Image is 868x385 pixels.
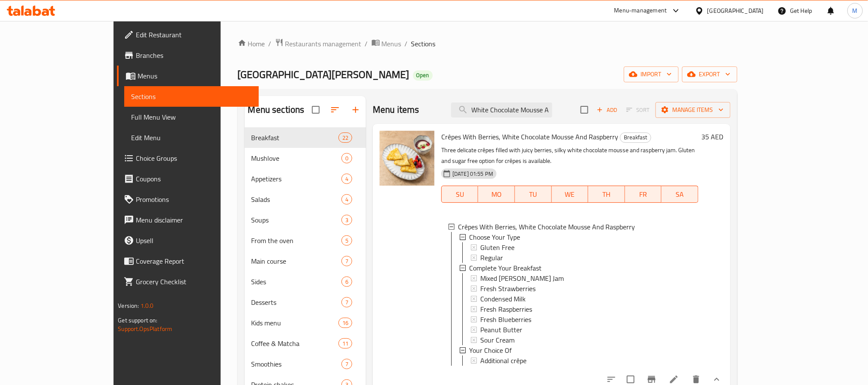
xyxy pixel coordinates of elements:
[269,39,272,49] li: /
[248,103,305,116] h2: Menu sections
[251,215,341,225] div: Soups
[339,340,352,348] span: 11
[131,132,251,143] span: Edit Menu
[342,237,352,245] span: 5
[325,99,345,120] span: Sort sections
[689,69,730,80] span: export
[342,216,352,224] span: 3
[251,277,341,287] span: Sides
[552,186,589,203] button: WE
[365,39,368,49] li: /
[342,278,352,286] span: 6
[251,194,341,205] span: Salads
[342,360,352,368] span: 7
[251,174,341,184] div: Appetizers
[445,188,475,201] span: SU
[136,256,251,266] span: Coverage Report
[124,107,258,127] a: Full Menu View
[341,256,352,266] div: items
[480,242,515,253] span: Gluten Free
[117,24,258,45] a: Edit Restaurant
[118,323,172,334] a: Support.OpsPlatform
[469,263,542,273] span: Complete Your Breakfast
[245,148,366,168] div: Mushlove0
[245,210,366,230] div: Soups3
[136,153,251,163] span: Choice Groups
[136,50,251,60] span: Branches
[245,292,366,313] div: Desserts7
[251,318,338,328] span: Kids menu
[625,186,662,203] button: FR
[136,194,251,205] span: Promotions
[482,188,512,201] span: MO
[458,222,635,232] span: Crêpes With Berries, White Chocolate Mousse And Raspberry
[518,188,548,201] span: TU
[380,131,434,186] img: Crêpes With Berries, White Chocolate Mousse And Raspberry
[469,232,520,242] span: Choose Your Type
[338,338,352,349] div: items
[251,153,341,163] span: Mushlove
[662,105,724,115] span: Manage items
[655,102,730,118] button: Manage items
[131,91,251,102] span: Sections
[138,71,251,81] span: Menus
[117,189,258,210] a: Promotions
[707,6,764,15] div: [GEOGRAPHIC_DATA]
[141,300,154,311] span: 1.0.0
[480,325,522,335] span: Peanut Butter
[136,215,251,225] span: Menu disclaimer
[614,6,667,16] div: Menu-management
[588,186,625,203] button: TH
[136,30,251,40] span: Edit Restaurant
[117,45,258,66] a: Branches
[441,130,618,143] span: Crêpes With Berries, White Chocolate Mousse And Raspberry
[339,319,352,327] span: 16
[480,253,503,263] span: Regular
[480,304,532,314] span: Fresh Raspberries
[629,188,658,201] span: FR
[592,188,622,201] span: TH
[251,338,338,349] div: Coffee & Matcha
[245,189,366,210] div: Salads4
[118,315,157,326] span: Get support on:
[373,103,419,116] h2: Menu items
[478,186,515,203] button: MO
[307,101,325,119] span: Select all sections
[441,186,478,203] button: SU
[245,313,366,333] div: Kids menu16
[245,230,366,251] div: From the oven5
[251,235,341,246] span: From the oven
[251,359,341,369] span: Smoothies
[338,318,352,328] div: items
[285,39,362,49] span: Restaurants management
[413,72,433,79] span: Open
[665,188,695,201] span: SA
[245,168,366,189] div: Appetizers4
[342,154,352,162] span: 0
[238,65,410,84] span: [GEOGRAPHIC_DATA][PERSON_NAME]
[342,257,352,265] span: 7
[480,273,564,283] span: Mixed [PERSON_NAME] Jam
[596,105,619,115] span: Add
[117,168,258,189] a: Coupons
[341,174,352,184] div: items
[342,175,352,183] span: 4
[451,102,552,117] input: search
[117,66,258,86] a: Menus
[371,38,401,49] a: Menus
[251,256,341,266] div: Main course
[441,145,698,166] p: Three delicate crêpes filled with juicy berries, silky white chocolate mousse and raspberry jam. ...
[341,235,352,246] div: items
[411,39,436,49] span: Sections
[245,354,366,374] div: Smoothies7
[338,132,352,143] div: items
[117,148,258,168] a: Choice Groups
[136,277,251,287] span: Grocery Checklist
[238,38,737,49] nav: breadcrumb
[117,210,258,230] a: Menu disclaimer
[631,69,672,80] span: import
[251,132,338,143] span: Breakfast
